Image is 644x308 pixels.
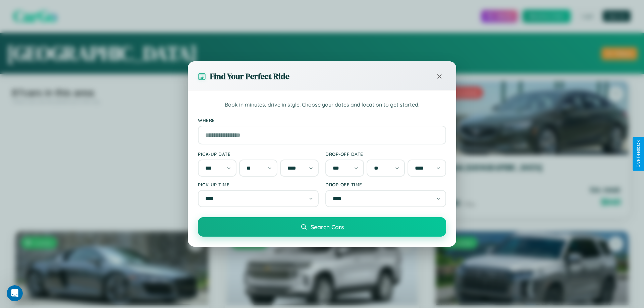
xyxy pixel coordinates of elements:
label: Pick-up Date [198,151,319,157]
label: Pick-up Time [198,182,319,187]
label: Drop-off Time [325,182,446,187]
span: Search Cars [311,223,344,231]
label: Where [198,117,446,123]
p: Book in minutes, drive in style. Choose your dates and location to get started. [198,101,446,109]
h3: Find Your Perfect Ride [210,71,289,82]
label: Drop-off Date [325,151,446,157]
button: Search Cars [198,217,446,237]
